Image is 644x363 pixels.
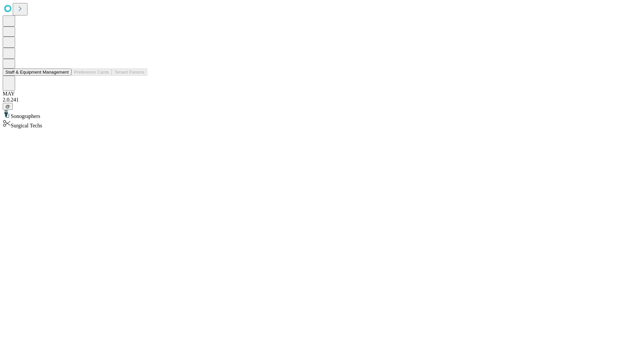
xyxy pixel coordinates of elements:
[71,69,112,76] button: Preference Cards
[3,69,71,76] button: Staff & Equipment Management
[3,110,641,119] div: Sonographers
[5,104,10,109] span: @
[3,103,13,110] button: @
[3,119,641,129] div: Surgical Techs
[112,69,147,76] button: Tenant Params
[3,91,641,97] div: MAY
[3,97,641,103] div: 2.0.241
